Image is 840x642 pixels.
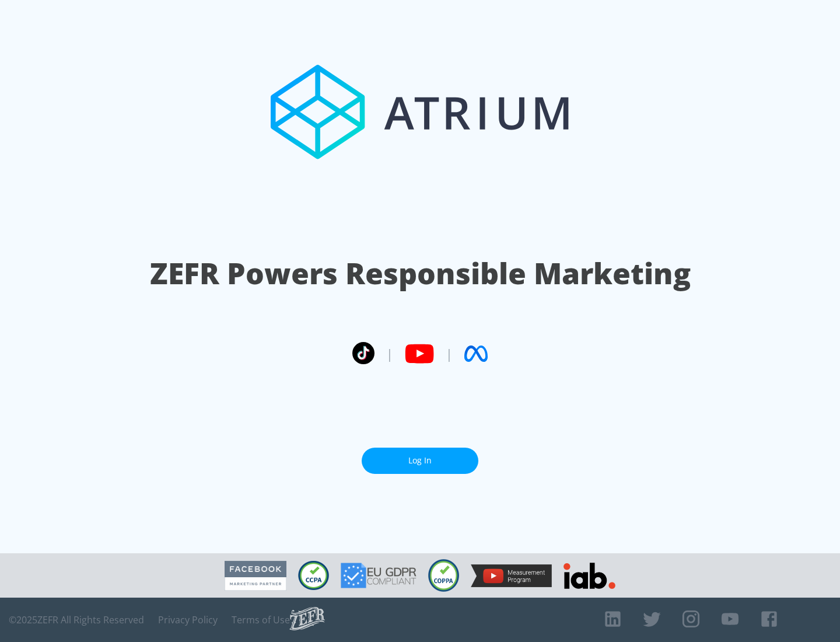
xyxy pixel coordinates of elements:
h1: ZEFR Powers Responsible Marketing [150,253,691,294]
img: IAB [563,563,615,589]
img: YouTube Measurement Program [471,564,552,587]
span: | [446,345,453,362]
a: Terms of Use [232,614,290,626]
span: © 2025 ZEFR All Rights Reserved [9,614,144,626]
a: Privacy Policy [158,614,218,626]
img: GDPR Compliant [341,563,416,588]
a: Log In [362,448,478,474]
span: | [386,345,393,362]
img: CCPA Compliant [298,561,329,590]
img: Facebook Marketing Partner [225,561,286,591]
img: COPPA Compliant [428,559,459,592]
